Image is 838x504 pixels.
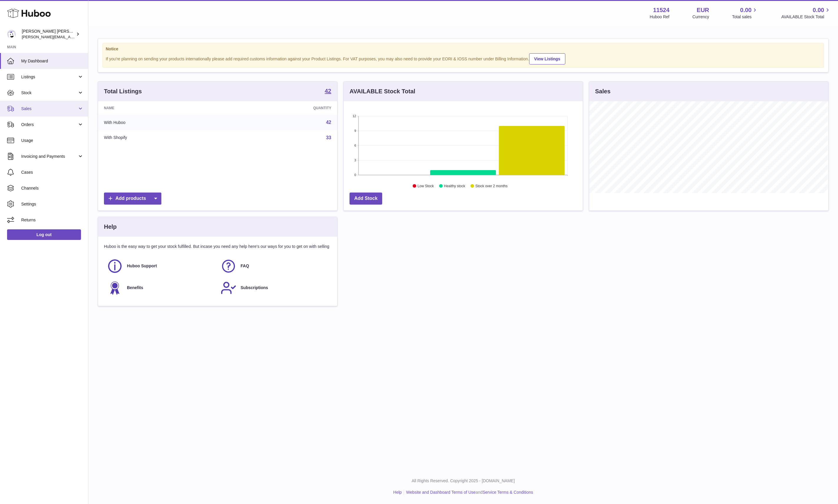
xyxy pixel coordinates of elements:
span: FAQ [241,263,249,269]
a: Huboo Support [107,258,215,274]
span: Benefits [127,285,143,291]
span: 0.00 [740,6,752,14]
span: My Dashboard [21,58,84,64]
strong: 42 [325,88,331,94]
span: Orders [21,122,77,127]
span: [PERSON_NAME][EMAIL_ADDRESS][DOMAIN_NAME] [22,34,118,39]
p: Huboo is the easy way to get your stock fulfilled. But incase you need any help here's our ways f... [104,244,331,249]
span: Channels [21,185,84,191]
text: 12 [352,114,356,118]
span: Settings [21,201,84,207]
a: 0.00 Total sales [732,6,758,20]
a: Service Terms & Conditions [483,490,533,495]
span: Usage [21,138,84,143]
div: Currency [693,14,709,20]
text: 6 [354,144,356,147]
td: With Huboo [98,115,227,130]
a: Benefits [107,280,215,296]
a: Log out [7,229,81,240]
span: AVAILABLE Stock Total [781,14,831,20]
span: Huboo Support [127,263,157,269]
span: Sales [21,106,77,112]
a: Subscriptions [221,280,328,296]
div: [PERSON_NAME] [PERSON_NAME] [22,29,75,40]
span: 0.00 [813,6,824,14]
h3: Sales [595,87,610,95]
div: Huboo Ref [650,14,670,20]
a: 42 [326,120,331,125]
span: Returns [21,217,84,223]
li: and [404,490,533,495]
text: 0 [354,173,356,177]
span: Invoicing and Payments [21,154,77,159]
text: 9 [354,129,356,132]
p: All Rights Reserved. Copyright 2025 - [DOMAIN_NAME] [93,478,833,484]
div: If you're planning on sending your products internationally please add required customs informati... [106,52,821,64]
strong: Notice [106,46,821,52]
span: Total sales [732,14,758,20]
a: Add products [104,193,161,205]
a: 33 [326,135,331,140]
a: FAQ [221,258,328,274]
h3: AVAILABLE Stock Total [350,87,415,95]
a: 0.00 AVAILABLE Stock Total [781,6,831,20]
text: Low Stock [418,184,434,188]
a: Website and Dashboard Terms of Use [406,490,476,495]
a: Add Stock [350,193,382,205]
strong: EUR [697,6,709,14]
span: Subscriptions [241,285,268,291]
span: Stock [21,90,77,96]
span: Cases [21,170,84,175]
text: Stock over 2 months [475,184,507,188]
h3: Help [104,223,117,231]
img: marie@teitv.com [7,30,16,39]
strong: 11524 [653,6,670,14]
text: 3 [354,158,356,162]
a: Help [393,490,402,495]
a: 42 [325,88,331,95]
a: View Listings [529,53,565,64]
th: Name [98,101,227,115]
span: Listings [21,74,77,80]
h3: Total Listings [104,87,142,95]
th: Quantity [227,101,337,115]
td: With Shopify [98,130,227,145]
text: Healthy stock [444,184,466,188]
